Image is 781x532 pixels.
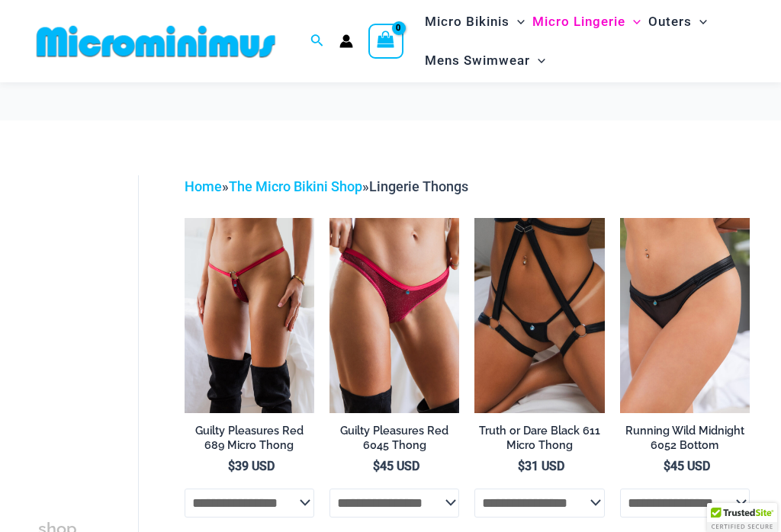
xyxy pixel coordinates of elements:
[421,2,529,41] a: Micro BikinisMenu ToggleMenu Toggle
[310,32,324,51] a: Search icon link
[620,218,750,413] a: Running Wild Midnight 6052 Bottom 01Running Wild Midnight 1052 Top 6052 Bottom 05Running Wild Mid...
[31,24,281,59] img: MM SHOP LOGO FLAT
[329,424,459,452] h2: Guilty Pleasures Red 6045 Thong
[509,2,525,41] span: Menu Toggle
[185,218,314,413] img: Guilty Pleasures Red 689 Micro 01
[421,41,549,80] a: Mens SwimwearMenu ToggleMenu Toggle
[518,459,525,473] span: $
[474,218,604,413] img: Truth or Dare Black Micro 02
[620,218,750,413] img: Running Wild Midnight 6052 Bottom 01
[185,178,468,194] span: » »
[707,503,777,532] div: TrustedSite Certified
[692,2,707,41] span: Menu Toggle
[474,424,604,452] h2: Truth or Dare Black 611 Micro Thong
[329,218,459,413] a: Guilty Pleasures Red 6045 Thong 01Guilty Pleasures Red 6045 Thong 02Guilty Pleasures Red 6045 Tho...
[474,424,604,458] a: Truth or Dare Black 611 Micro Thong
[38,163,175,468] iframe: TrustedSite Certified
[644,2,711,41] a: OutersMenu ToggleMenu Toggle
[368,24,403,59] a: View Shopping Cart, empty
[532,2,625,41] span: Micro Lingerie
[620,424,750,458] a: Running Wild Midnight 6052 Bottom
[664,459,710,473] bdi: 45 USD
[185,424,314,458] a: Guilty Pleasures Red 689 Micro Thong
[228,459,235,473] span: $
[329,424,459,458] a: Guilty Pleasures Red 6045 Thong
[425,41,530,80] span: Mens Swimwear
[185,218,314,413] a: Guilty Pleasures Red 689 Micro 01Guilty Pleasures Red 689 Micro 02Guilty Pleasures Red 689 Micro 02
[664,459,670,473] span: $
[228,459,275,473] bdi: 39 USD
[229,178,362,194] a: The Micro Bikini Shop
[648,2,692,41] span: Outers
[425,2,509,41] span: Micro Bikinis
[625,2,641,41] span: Menu Toggle
[185,424,314,452] h2: Guilty Pleasures Red 689 Micro Thong
[474,218,604,413] a: Truth or Dare Black Micro 02Truth or Dare Black 1905 Bodysuit 611 Micro 12Truth or Dare Black 190...
[185,178,222,194] a: Home
[518,459,564,473] bdi: 31 USD
[329,218,459,413] img: Guilty Pleasures Red 6045 Thong 01
[373,459,419,473] bdi: 45 USD
[620,424,750,452] h2: Running Wild Midnight 6052 Bottom
[373,459,380,473] span: $
[530,41,545,80] span: Menu Toggle
[339,34,353,48] a: Account icon link
[369,178,468,194] span: Lingerie Thongs
[529,2,644,41] a: Micro LingerieMenu ToggleMenu Toggle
